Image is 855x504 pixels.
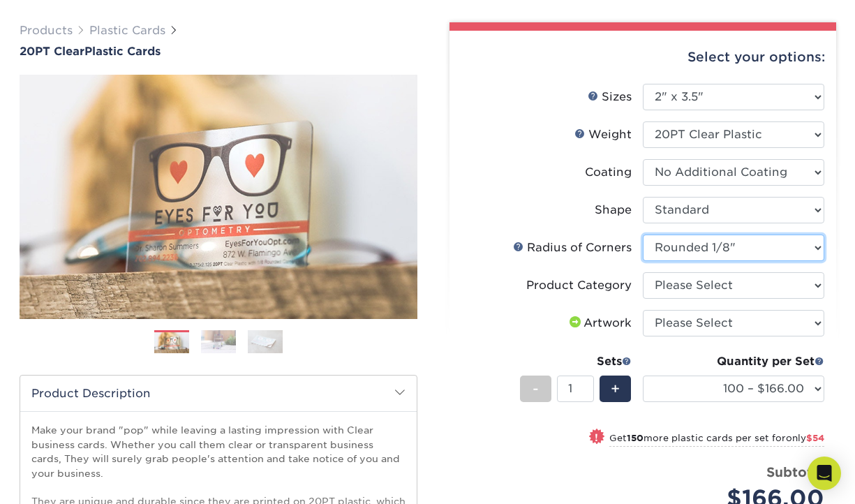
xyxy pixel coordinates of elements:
[611,378,620,399] span: +
[588,89,632,105] div: Sizes
[89,24,165,37] a: Plastic Cards
[806,433,824,443] span: $54
[201,329,236,354] img: Plastic Cards 02
[526,277,632,294] div: Product Category
[533,378,539,399] span: -
[595,202,632,218] div: Shape
[808,457,841,490] div: Open Intercom Messenger
[585,164,632,181] div: Coating
[609,433,824,447] small: Get more plastic cards per set for
[20,24,73,37] a: Products
[786,433,824,443] span: only
[643,353,824,370] div: Quantity per Set
[574,126,632,143] div: Weight
[461,31,825,84] div: Select your options:
[20,45,417,58] h1: Plastic Cards
[766,464,824,480] strong: Subtotal
[520,353,632,370] div: Sets
[20,376,417,411] h2: Product Description
[248,329,283,354] img: Plastic Cards 03
[154,331,189,355] img: Plastic Cards 01
[567,315,632,332] div: Artwork
[20,45,84,58] span: 20PT Clear
[595,430,598,445] span: !
[627,433,644,443] strong: 150
[20,45,417,58] a: 20PT ClearPlastic Cards
[513,239,632,256] div: Radius of Corners
[3,461,119,499] iframe: Google Customer Reviews
[20,59,417,334] img: 20PT Clear 01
